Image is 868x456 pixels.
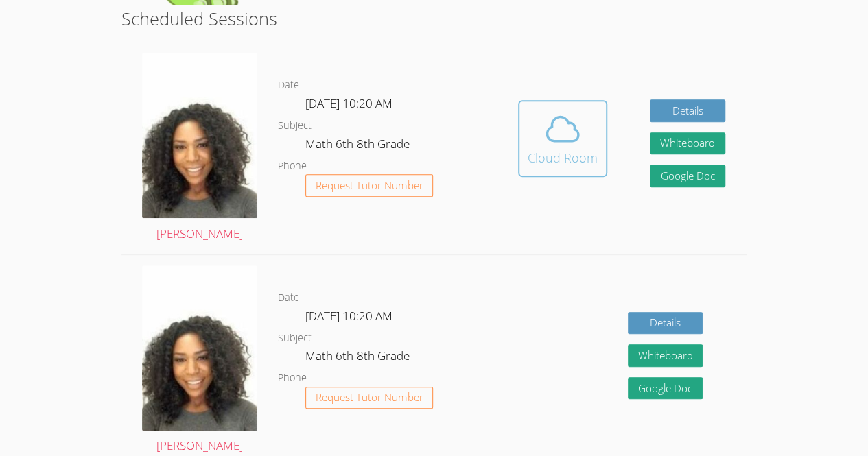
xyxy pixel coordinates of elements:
button: Whiteboard [628,344,703,367]
button: Request Tutor Number [305,174,434,197]
button: Request Tutor Number [305,387,434,409]
dd: Math 6th-8th Grade [305,134,412,158]
span: [DATE] 10:20 AM [305,95,392,111]
dt: Subject [278,117,312,134]
dt: Subject [278,330,312,347]
button: Whiteboard [650,132,725,155]
span: [DATE] 10:20 AM [305,308,392,324]
h2: Scheduled Sessions [121,5,747,32]
dt: Date [278,289,299,307]
button: Cloud Room [518,100,607,177]
a: Details [650,99,725,122]
a: Google Doc [650,165,725,187]
span: Request Tutor Number [316,180,423,191]
img: avatar.png [142,53,257,218]
a: Details [628,312,703,335]
dt: Date [278,77,299,94]
dt: Phone [278,370,307,387]
dd: Math 6th-8th Grade [305,346,412,370]
a: Google Doc [628,377,703,400]
a: [PERSON_NAME] [142,53,257,244]
img: avatar.png [142,265,257,431]
dt: Phone [278,158,307,175]
span: Request Tutor Number [316,392,423,403]
div: Cloud Room [528,148,598,167]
